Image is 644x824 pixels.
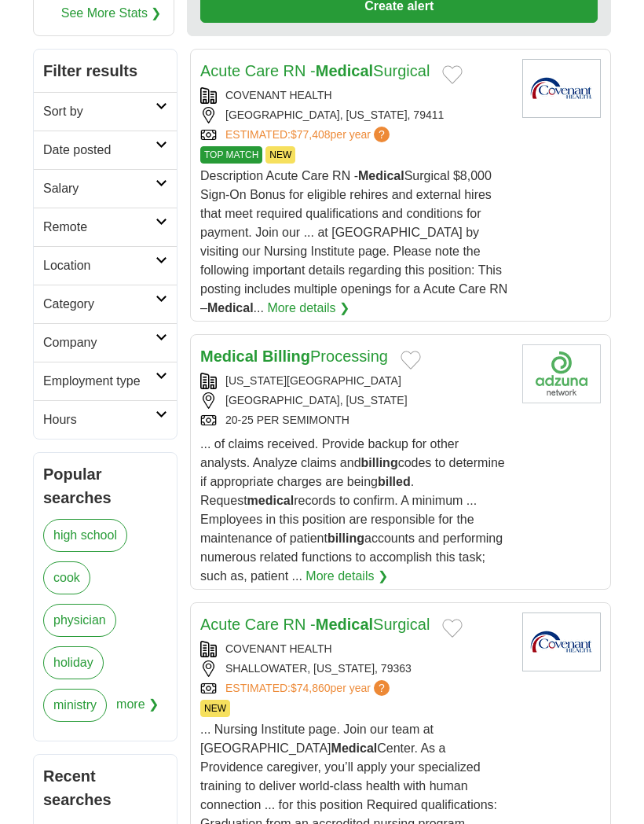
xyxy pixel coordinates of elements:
a: cook [43,561,90,594]
a: Acute Care RN -MedicalSurgical [200,62,430,79]
span: $77,408 [291,128,331,141]
div: [GEOGRAPHIC_DATA], [US_STATE] [200,392,510,409]
a: Sort by [34,92,177,131]
strong: medical [247,494,295,507]
h2: Employment type [43,372,156,391]
button: Add to favorite jobs [401,351,421,370]
a: ESTIMATED:$77,408per year? [225,127,393,143]
strong: Medical [207,301,254,315]
a: COVENANT HEALTH [225,89,332,101]
h2: Category [43,295,156,314]
h2: Company [43,333,156,352]
img: Company logo [522,344,601,403]
a: ministry [43,689,107,722]
a: COVENANT HEALTH [225,642,332,655]
a: Salary [34,169,177,208]
h2: Location [43,256,156,275]
a: high school [43,519,127,552]
button: Add to favorite jobs [442,619,463,638]
div: [GEOGRAPHIC_DATA], [US_STATE], 79411 [200,107,510,123]
strong: Medical [200,348,258,365]
span: NEW [265,146,295,164]
a: Location [34,246,177,285]
img: Covenant Health logo [522,612,601,671]
a: Company [34,323,177,362]
span: ? [374,680,390,696]
img: Covenant Health logo [522,59,601,118]
a: Medical BillingProcessing [200,348,388,365]
strong: Billing [262,348,310,365]
a: ESTIMATED:$74,860per year? [225,680,393,697]
h2: Recent searches [43,764,167,811]
h2: Sort by [43,102,156,121]
a: Date posted [34,131,177,169]
h2: Filter results [34,50,177,92]
div: [US_STATE][GEOGRAPHIC_DATA] [200,373,510,389]
a: Hours [34,400,177,439]
h2: Date posted [43,141,156,160]
h2: Salary [43,179,156,198]
a: Acute Care RN -MedicalSurgical [200,616,430,633]
strong: billed [378,475,411,488]
strong: billing [327,532,364,545]
span: TOP MATCH [200,146,262,164]
strong: Medical [358,169,404,182]
span: more ❯ [116,689,159,731]
span: Description Acute Care RN - Surgical $8,000 Sign-On Bonus for eligible rehires and external hires... [200,169,507,315]
div: SHALLOWATER, [US_STATE], 79363 [200,660,510,677]
strong: Medical [331,741,378,755]
button: Add to favorite jobs [442,65,463,84]
a: More details ❯ [306,567,388,586]
h2: Popular searches [43,462,167,509]
a: physician [43,604,116,637]
strong: billing [361,456,398,469]
strong: Medical [316,616,373,633]
a: Category [34,285,177,323]
span: $74,860 [291,682,331,694]
a: Remote [34,208,177,246]
div: 20-25 PER SEMIMONTH [200,412,510,429]
span: NEW [200,700,230,717]
span: ? [374,127,390,142]
span: ... of claims received. Provide backup for other analysts. Analyze claims and codes to determine ... [200,437,505,583]
a: holiday [43,646,104,679]
a: More details ❯ [267,299,349,318]
h2: Remote [43,218,156,237]
strong: Medical [316,62,373,79]
a: Employment type [34,362,177,400]
h2: Hours [43,410,156,429]
a: See More Stats ❯ [61,4,162,23]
